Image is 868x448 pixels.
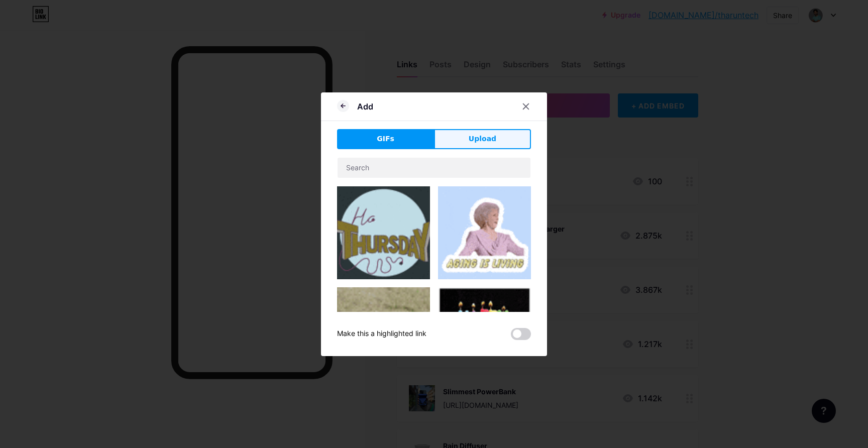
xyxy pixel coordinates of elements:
[434,129,531,149] button: Upload
[469,134,496,144] span: Upload
[377,134,394,144] span: GIFs
[337,129,434,149] button: GIFs
[337,328,426,340] div: Make this a highlighted link
[438,287,531,354] img: Gihpy
[438,186,531,279] img: Gihpy
[337,186,430,279] img: Gihpy
[338,158,530,178] input: Search
[357,100,373,113] div: Add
